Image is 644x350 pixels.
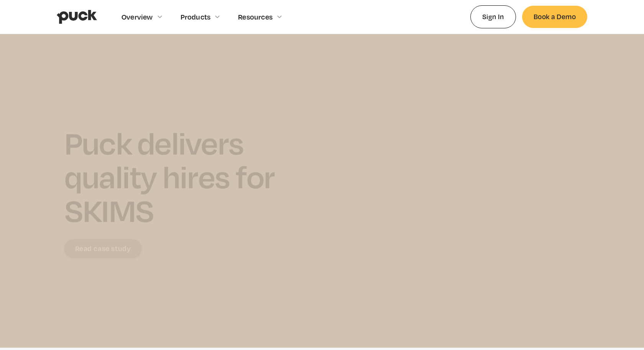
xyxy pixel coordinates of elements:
div: Overview [122,13,153,21]
div: Products [181,13,211,21]
h1: Puck delivers quality hires for SKIMS [64,126,318,227]
a: Sign In [470,5,516,28]
a: Read case study [64,239,141,258]
a: Book a Demo [522,6,587,28]
div: Read case study [75,245,131,252]
div: Resources [238,13,273,21]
